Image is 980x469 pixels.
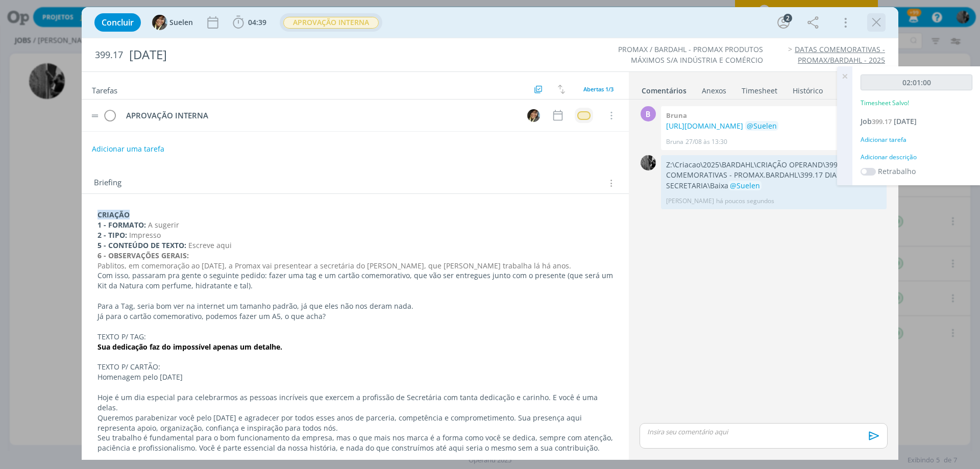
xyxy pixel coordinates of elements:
[169,19,193,26] span: Suelen
[97,332,613,342] p: TEXTO P/ TAG:
[783,14,792,22] div: 2
[583,85,614,93] span: Abertas 1/3
[97,220,146,230] strong: 1 - FORMATO:
[97,210,130,219] strong: CRIAÇÃO
[97,270,613,291] p: Com isso, passaram pra gente o seguinte pedido: fazer uma tag e um cartão comemorativo, que vão s...
[97,342,282,352] strong: Sua dedicação faz do impossível apenas um detalhe.
[702,86,726,96] div: Anexos
[795,44,885,64] a: DATAS COMEMORATIVAS - PROMAX/BARDAHL - 2025
[94,177,121,190] span: Briefing
[878,166,916,177] label: Retrabalho
[685,137,727,146] span: 27/08 às 13:30
[97,301,613,311] p: Para a Tag, seria bom ver na internet um tamanho padrão, já que eles não nos deram nada.
[872,117,892,126] span: 399.17
[730,181,760,190] span: @Suelen
[283,17,379,29] span: APROVAÇÃO INTERNA
[861,153,972,162] div: Adicionar descrição
[91,114,99,117] img: drag-icon.svg
[91,140,165,158] button: Adicionar uma tarefa
[641,81,687,96] a: Comentários
[666,111,687,120] b: Bruna
[97,251,189,260] strong: 6 - OBSERVAÇÕES GERAIS:
[92,83,117,95] span: Tarefas
[121,109,518,122] div: APROVAÇÃO INTERNA
[775,14,792,31] button: 2
[861,98,909,108] p: Timesheet Salvo!
[666,137,683,146] p: Bruna
[747,121,777,131] span: @Suelen
[97,240,186,250] strong: 5 - CONTEÚDO DE TEXTO:
[152,15,167,30] img: S
[129,230,161,240] span: Impresso
[894,116,917,126] span: [DATE]
[641,155,656,170] img: P
[741,81,778,96] a: Timesheet
[125,42,552,67] div: [DATE]
[97,362,613,372] p: TEXTO P/ CARTÃO:
[97,311,613,322] p: Já para o cartão comemorativo, podemos fazer um A5, o que acha?
[527,109,540,122] img: S
[248,17,266,27] span: 04:39
[97,392,613,413] p: Hoje é um dia especial para celebrarmos as pessoas incríveis que exercem a profissão de Secretári...
[82,7,898,460] div: dialog
[716,196,774,206] span: há poucos segundos
[666,160,881,191] p: Z:\Criacao\2025\BARDAHL\CRIAÇÃO OPERAND\399 - DATAS COMEMORATIVAS - PROMAX.BARDAHL\399.17 DIA DA ...
[97,261,571,270] span: Pablitos, em comemoração ao [DATE], a Promax vai presentear a secretária do [PERSON_NAME], que [P...
[666,196,714,206] p: [PERSON_NAME]
[666,121,743,131] a: [URL][DOMAIN_NAME]
[283,16,379,29] button: APROVAÇÃO INTERNA
[148,220,179,230] span: A sugerir
[526,108,541,123] button: S
[97,230,127,240] strong: 2 - TIPO:
[558,85,565,94] img: arrow-down-up.svg
[792,81,823,96] a: Histórico
[861,116,917,126] a: Job399.17[DATE]
[94,13,141,32] button: Concluir
[97,433,613,453] p: Seu trabalho é fundamental para o bom funcionamento da empresa, mas o que mais nos marca é a form...
[102,18,134,27] span: Concluir
[152,15,193,30] button: SSuelen
[95,50,123,61] span: 399.17
[861,135,972,144] div: Adicionar tarefa
[618,44,763,64] a: PROMAX / BARDAHL - PROMAX PRODUTOS MÁXIMOS S/A INDÚSTRIA E COMÉRCIO
[230,14,269,31] button: 04:39
[188,240,232,250] span: Escreve aqui
[97,372,613,382] p: Homenagem pelo [DATE]
[641,106,656,121] div: B
[97,413,613,433] p: Queremos parabenizar você pelo [DATE] e agradecer por todos esses anos de parceria, competência e...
